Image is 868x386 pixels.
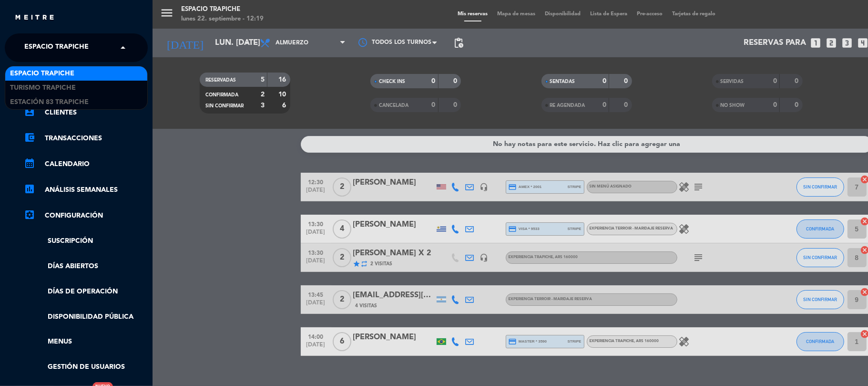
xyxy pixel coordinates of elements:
a: account_balance_walletTransacciones [24,133,148,144]
i: account_box [24,106,35,117]
a: account_boxClientes [24,107,148,118]
span: Turismo Trapiche [10,83,76,94]
a: Días abiertos [24,261,148,272]
i: settings_applications [24,209,35,220]
span: Espacio Trapiche [24,38,89,58]
a: Días de Operación [24,286,148,297]
a: assessmentANÁLISIS SEMANALES [24,184,148,196]
a: Disponibilidad pública [24,312,148,323]
a: Configuración [24,210,148,221]
i: assessment [24,183,35,195]
span: Espacio Trapiche [10,68,74,79]
a: Gestión de usuarios [24,362,148,373]
i: account_balance_wallet [24,132,35,143]
i: calendar_month [24,157,35,169]
img: MEITRE [14,14,55,21]
a: calendar_monthCalendario [24,158,148,170]
a: Menus [24,336,148,347]
a: Suscripción [24,236,148,247]
span: Estación 83 Trapiche [10,97,89,108]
